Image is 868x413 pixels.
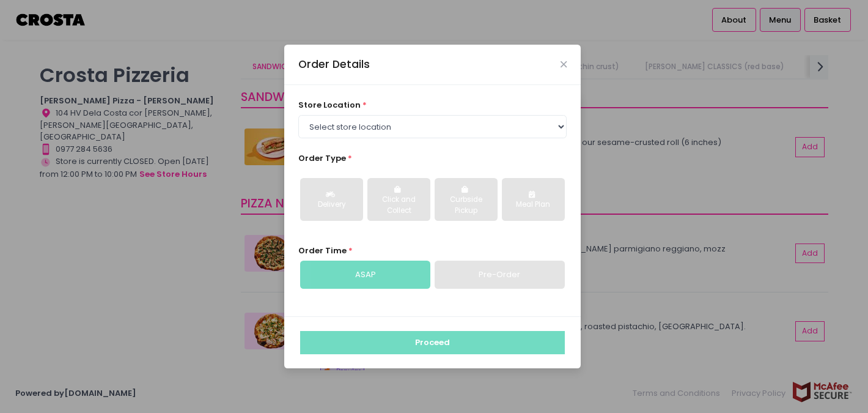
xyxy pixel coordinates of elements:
div: Click and Collect [376,195,422,216]
div: Order Details [298,56,370,72]
span: Order Type [298,152,346,164]
span: Order Time [298,245,347,256]
button: Proceed [300,331,565,354]
div: Delivery [309,199,355,210]
button: Close [561,61,567,67]
div: Meal Plan [510,199,556,210]
span: store location [298,99,361,111]
div: Curbside Pickup [443,195,489,216]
